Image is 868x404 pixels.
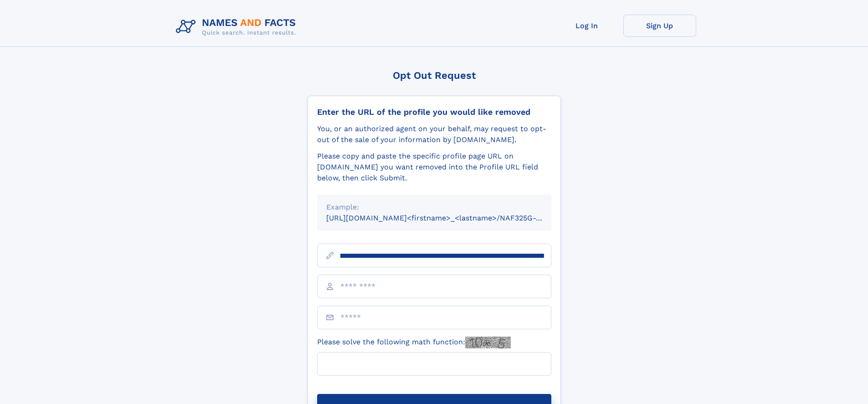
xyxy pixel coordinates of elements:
[623,15,696,37] a: Sign Up
[317,151,551,184] div: Please copy and paste the specific profile page URL on [DOMAIN_NAME] you want removed into the Pr...
[326,214,569,222] small: [URL][DOMAIN_NAME]<firstname>_<lastname>/NAF325G-xxxxxxxx
[326,202,542,213] div: Example:
[550,15,623,37] a: Log In
[308,70,561,81] div: Opt Out Request
[317,337,511,348] label: Please solve the following math function:
[172,15,303,39] img: Logo Names and Facts
[317,123,551,145] div: You, or an authorized agent on your behalf, may request to opt-out of the sale of your informatio...
[317,107,551,117] div: Enter the URL of the profile you would like removed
